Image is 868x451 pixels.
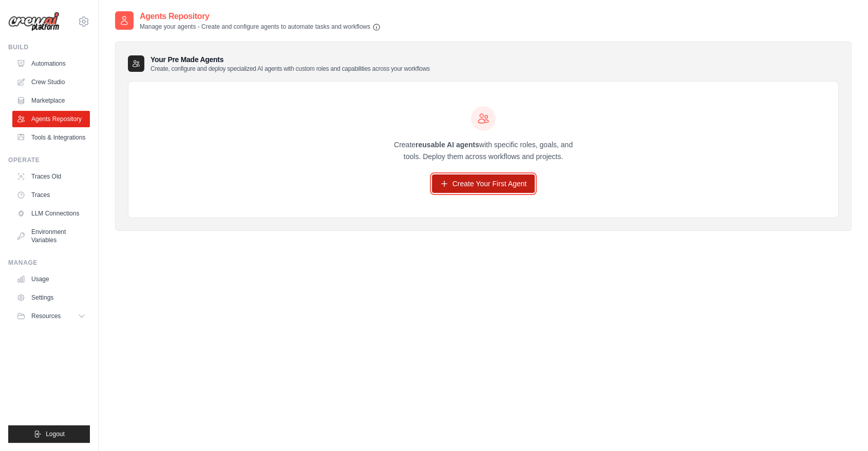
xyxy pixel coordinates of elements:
p: Create with specific roles, goals, and tools. Deploy them across workflows and projects. [385,139,582,163]
a: Environment Variables [12,224,90,248]
a: Tools & Integrations [12,129,90,146]
div: Manage [8,259,90,267]
p: Manage your agents - Create and configure agents to automate tasks and workflows [140,23,381,31]
h3: Your Pre Made Agents [150,54,430,73]
span: Resources [31,312,61,320]
a: Agents Repository [12,111,90,127]
p: Create, configure and deploy specialized AI agents with custom roles and capabilities across your... [150,65,430,73]
div: Build [8,43,90,51]
a: Settings [12,289,90,306]
button: Resources [12,308,90,324]
a: Crew Studio [12,74,90,90]
a: Usage [12,271,90,287]
img: Logo [8,12,60,32]
a: Create Your First Agent [432,174,535,193]
span: Logout [46,430,65,438]
a: Traces [12,187,90,203]
a: LLM Connections [12,205,90,222]
div: Operate [8,156,90,164]
a: Traces Old [12,168,90,185]
h2: Agents Repository [140,10,381,23]
a: Marketplace [12,92,90,109]
button: Logout [8,425,90,443]
a: Automations [12,55,90,72]
strong: reusable AI agents [416,141,479,149]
